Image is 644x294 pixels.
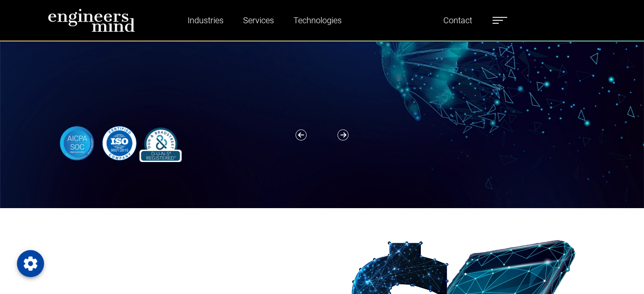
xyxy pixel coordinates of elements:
img: banner-logo [53,124,185,162]
a: Industries [184,11,227,30]
img: logo [48,8,135,32]
a: Technologies [290,11,345,30]
a: Services [240,11,277,30]
a: Contact [440,11,475,30]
